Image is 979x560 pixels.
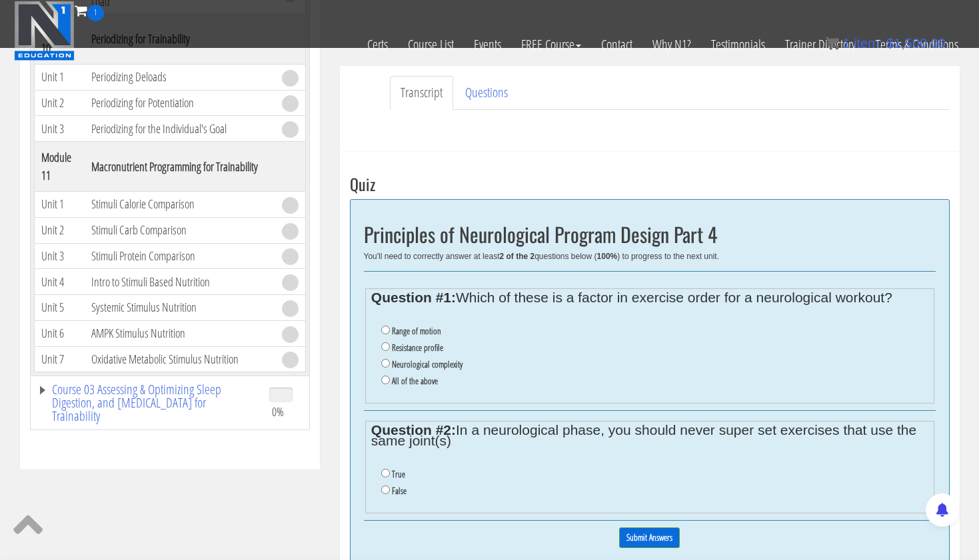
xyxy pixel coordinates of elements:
input: Submit Answers [619,527,680,548]
img: n1-education [14,1,75,61]
a: Why N1? [642,21,701,68]
span: item: [854,36,882,51]
td: Unit 7 [34,346,85,372]
td: Unit 4 [34,269,85,295]
label: True [392,469,405,479]
b: 100% [597,252,618,261]
a: Certs [357,21,398,68]
h3: Quiz [350,175,950,192]
td: Oxidative Metabolic Stimulus Nutrition [85,346,275,372]
b: 2 of the 2 [499,252,534,261]
a: Transcript [390,76,453,110]
label: All of the above [392,376,438,386]
td: Stimuli Protein Comparison [85,243,275,269]
a: Contact [591,21,642,68]
a: 1 item: $1,500.00 [826,36,946,51]
a: Events [464,21,511,68]
bdi: 1,500.00 [886,36,946,51]
div: You'll need to correctly answer at least questions below ( ) to progress to the next unit. [364,252,936,261]
td: Stimuli Calorie Comparison [85,192,275,218]
a: Course List [398,21,464,68]
label: Neurological complexity [392,359,463,370]
td: Unit 3 [34,243,85,269]
a: FREE Course [511,21,591,68]
td: Periodizing for the Individual's Goal [85,116,275,142]
a: Questions [455,76,518,110]
legend: In a neurological phase, you should never super set exercises that use the same joint(s) [371,425,928,446]
a: Testimonials [701,21,775,68]
td: Intro to Stimuli Based Nutrition [85,269,275,295]
td: AMPK Stimulus Nutrition [85,320,275,346]
span: 0% [272,404,284,419]
span: 1 [87,5,104,21]
label: Resistance profile [392,342,443,353]
td: Unit 1 [34,192,85,218]
td: Unit 2 [34,217,85,243]
strong: Question #1: [371,290,456,305]
span: 1 [842,36,850,51]
td: Periodizing Deloads [85,64,275,90]
span: $ [886,36,894,51]
td: Unit 3 [34,116,85,142]
a: Trainer Directory [775,21,866,68]
a: 1 [75,1,104,19]
td: Unit 6 [34,320,85,346]
label: False [392,485,407,496]
td: Unit 1 [34,64,85,90]
a: Terms & Conditions [866,21,968,68]
td: Stimuli Carb Comparison [85,217,275,243]
h2: Principles of Neurological Program Design Part 4 [364,223,936,245]
th: Macronutrient Programming for Trainability [85,142,275,192]
th: Module 11 [34,142,85,192]
strong: Question #2: [371,422,456,437]
td: Systemic Stimulus Nutrition [85,295,275,321]
legend: Which of these is a factor in exercise order for a neurological workout? [371,292,928,303]
td: Periodizing for Potentiation [85,90,275,116]
td: Unit 2 [34,90,85,116]
td: Unit 5 [34,295,85,321]
a: Course 03 Assessing & Optimizing Sleep Digestion, and [MEDICAL_DATA] for Trainability [37,383,256,423]
img: icon11.png [826,37,839,50]
label: Range of motion [392,326,441,336]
